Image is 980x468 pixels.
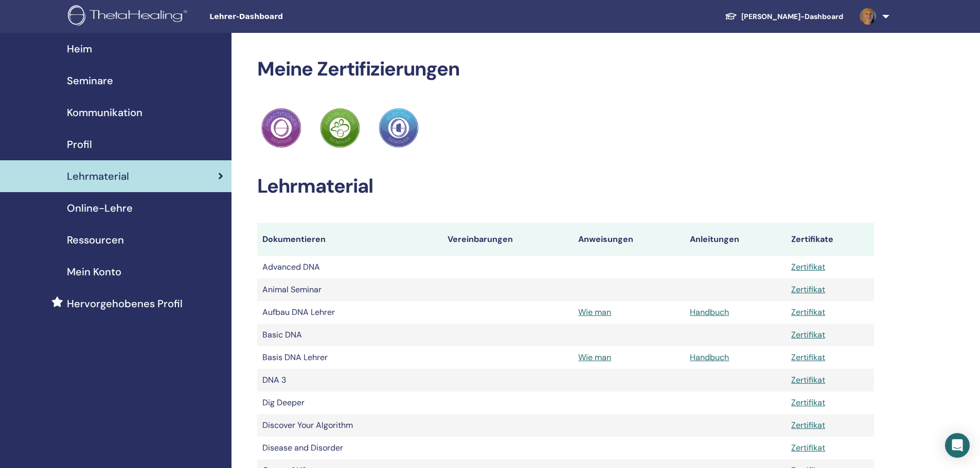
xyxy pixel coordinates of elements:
[67,105,142,120] span: Kommunikation
[725,12,737,21] img: graduation-cap-white.svg
[257,301,442,324] td: Aufbau DNA Lehrer
[67,264,121,279] span: Mein Konto
[257,278,442,301] td: Animal Seminar
[791,261,825,272] a: Zertifikat
[257,391,442,414] td: Dig Deeper
[209,11,364,22] span: Lehrer-Dashboard
[442,223,573,256] th: Vereinbarungen
[786,223,874,256] th: Zertifikate
[257,414,442,437] td: Discover Your Algorithm
[573,223,685,256] th: Anweisungen
[257,175,874,198] h2: Lehrmaterial
[690,352,729,363] a: Handbuch
[791,420,825,430] a: Zertifikat
[257,437,442,459] td: Disease and Disorder
[791,284,825,295] a: Zertifikat
[945,433,970,458] div: Open Intercom Messenger
[68,5,191,28] img: logo.png
[578,352,611,363] a: Wie man
[791,329,825,340] a: Zertifikat
[67,41,92,57] span: Heim
[67,169,129,184] span: Lehrmaterial
[685,223,786,256] th: Anleitungen
[791,352,825,363] a: Zertifikat
[261,108,301,148] img: Practitioner
[320,108,360,148] img: Practitioner
[257,58,874,81] h2: Meine Zertifizierungen
[791,442,825,453] a: Zertifikat
[67,200,133,216] span: Online-Lehre
[257,223,442,256] th: Dokumentieren
[690,307,729,317] a: Handbuch
[717,7,851,26] a: [PERSON_NAME]-Dashboard
[67,296,183,311] span: Hervorgehobenes Profil
[257,324,442,346] td: Basic DNA
[67,232,124,248] span: Ressourcen
[67,137,92,152] span: Profil
[257,369,442,391] td: DNA 3
[578,307,611,317] a: Wie man
[379,108,419,148] img: Practitioner
[67,73,113,88] span: Seminare
[791,375,825,385] a: Zertifikat
[860,8,876,25] img: default.jpg
[791,397,825,408] a: Zertifikat
[257,256,442,278] td: Advanced DNA
[791,307,825,317] a: Zertifikat
[257,346,442,369] td: Basis DNA Lehrer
